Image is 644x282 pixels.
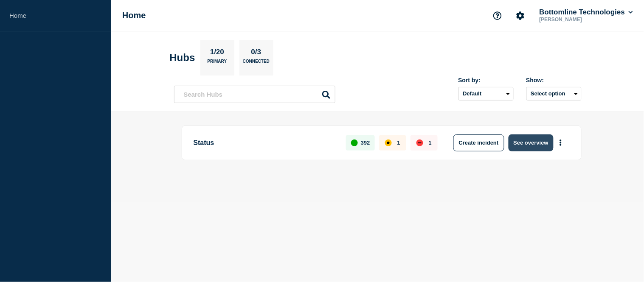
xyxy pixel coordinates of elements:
[453,134,504,151] button: Create incident
[207,48,227,59] p: 1/20
[458,77,514,84] div: Sort by:
[385,140,392,146] div: affected
[458,87,514,101] select: Sort by
[122,11,146,20] h1: Home
[526,87,582,101] button: Select option
[361,140,370,146] p: 392
[170,52,195,64] h2: Hubs
[243,59,270,68] p: Connected
[526,77,582,84] div: Show:
[174,86,335,103] input: Search Hubs
[509,134,554,151] button: See overview
[248,48,264,59] p: 0/3
[429,140,432,146] p: 1
[538,17,626,22] p: [PERSON_NAME]
[397,140,400,146] p: 1
[538,8,635,17] button: Bottomline Technologies
[208,59,227,68] p: Primary
[555,135,566,151] button: More actions
[416,140,423,146] div: down
[194,134,337,151] p: Status
[512,7,529,25] button: Account settings
[489,7,506,25] button: Support
[351,140,358,146] div: up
